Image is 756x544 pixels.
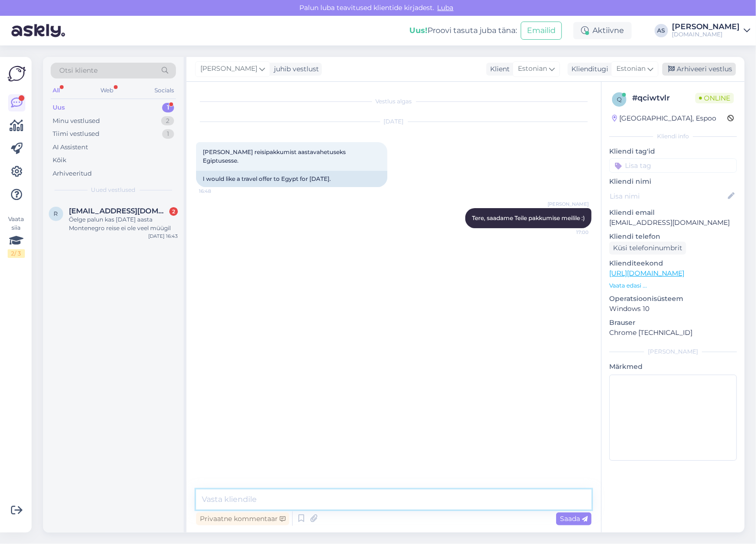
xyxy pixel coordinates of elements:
[672,23,740,31] div: [PERSON_NAME]
[548,200,589,208] span: [PERSON_NAME]
[553,229,589,236] span: 17:00
[59,66,98,76] span: Otsi kliente
[51,84,62,97] div: All
[609,281,737,290] p: Vaata edasi ...
[53,169,92,178] div: Arhiveeritud
[196,171,387,187] div: I would like a travel offer to Egypt for [DATE].
[161,116,174,126] div: 2
[69,207,168,215] span: rihtirask@gmail.com
[8,65,26,83] img: Askly Logo
[162,103,174,112] div: 1
[609,132,737,141] div: Kliendi info
[568,64,608,74] div: Klienditugi
[662,63,736,76] div: Arhiveeri vestlus
[409,26,427,35] b: Uus!
[54,210,58,217] span: r
[672,23,750,38] a: [PERSON_NAME][DOMAIN_NAME]
[196,117,592,126] div: [DATE]
[8,215,25,258] div: Vaata siia
[609,294,737,304] p: Operatsioonisüsteem
[609,304,737,314] p: Windows 10
[435,3,457,12] span: Luba
[169,207,178,216] div: 2
[91,186,136,194] span: Uued vestlused
[196,512,289,525] div: Privaatne kommentaar
[53,116,100,126] div: Minu vestlused
[196,97,592,106] div: Vestlus algas
[609,177,737,187] p: Kliendi nimi
[199,188,235,195] span: 16:48
[573,22,632,39] div: Aktiivne
[53,155,66,165] div: Kõik
[203,148,347,164] span: [PERSON_NAME] reisipakkumist aastavahetuseks Egiptusesse.
[609,258,737,268] p: Klienditeekond
[162,129,174,139] div: 1
[655,24,668,37] div: AS
[560,514,588,523] span: Saada
[99,84,116,97] div: Web
[609,158,737,173] input: Lisa tag
[609,218,737,228] p: [EMAIL_ADDRESS][DOMAIN_NAME]
[695,93,734,103] span: Online
[53,143,88,152] div: AI Assistent
[69,215,178,233] div: Öelge palun kas [DATE] aasta Montenegro reise ei ole veel müügil
[486,64,510,74] div: Klient
[200,64,257,74] span: [PERSON_NAME]
[53,129,99,139] div: Tiimi vestlused
[609,347,737,356] div: [PERSON_NAME]
[8,249,25,258] div: 2 / 3
[409,25,517,36] div: Proovi tasuta juba täna:
[609,269,684,278] a: [URL][DOMAIN_NAME]
[53,103,65,112] div: Uus
[672,31,740,38] div: [DOMAIN_NAME]
[609,146,737,156] p: Kliendi tag'id
[153,84,176,97] div: Socials
[521,22,562,40] button: Emailid
[610,191,726,201] input: Lisa nimi
[632,92,695,104] div: # qciwtvlr
[472,214,585,222] span: Tere, saadame Teile pakkumise meilile :)
[609,242,686,255] div: Küsi telefoninumbrit
[518,64,547,74] span: Estonian
[609,232,737,242] p: Kliendi telefon
[609,328,737,338] p: Chrome [TECHNICAL_ID]
[148,233,178,240] div: [DATE] 16:43
[609,362,737,372] p: Märkmed
[616,64,646,74] span: Estonian
[612,113,716,123] div: [GEOGRAPHIC_DATA], Espoo
[609,208,737,218] p: Kliendi email
[270,64,319,74] div: juhib vestlust
[609,318,737,328] p: Brauser
[617,96,622,103] span: q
